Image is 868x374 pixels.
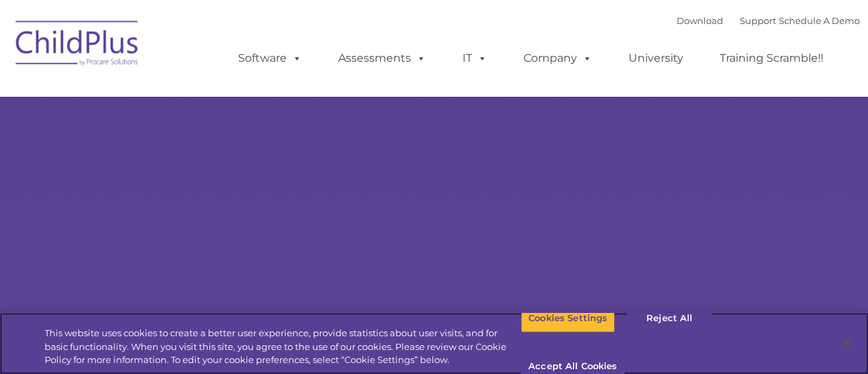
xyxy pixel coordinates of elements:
[325,45,440,72] a: Assessments
[224,45,316,72] a: Software
[677,15,723,26] a: Download
[706,45,837,72] a: Training Scramble!!
[740,15,776,26] a: Support
[831,327,861,358] button: Close
[677,15,860,26] font: |
[615,45,697,72] a: University
[510,45,606,72] a: Company
[45,327,521,367] div: This website uses cookies to create a better user experience, provide statistics about user visit...
[449,45,501,72] a: IT
[626,304,712,333] button: Reject All
[9,11,146,80] img: ChildPlus by Procare Solutions
[521,304,615,333] button: Cookies Settings
[779,15,860,26] a: Schedule A Demo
